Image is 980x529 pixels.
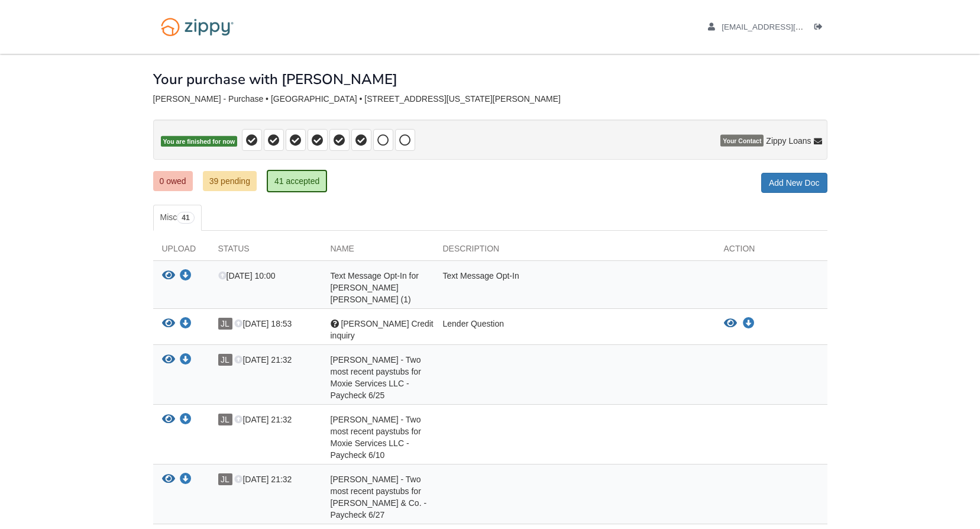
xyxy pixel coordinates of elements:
a: Add New Doc [761,173,827,193]
a: edit profile [708,22,858,34]
a: Misc [153,205,202,231]
span: [DATE] 21:32 [234,475,292,484]
div: Action [715,243,827,260]
button: View Juan - Two most recent paystubs for Moxie Services LLC - Paycheck 6/10 [162,414,175,426]
div: [PERSON_NAME] - Purchase • [GEOGRAPHIC_DATA] • [STREET_ADDRESS][US_STATE][PERSON_NAME] [153,94,827,104]
button: View Amanda Credit inquiry [162,318,175,330]
a: Download Juan - Two most recent paystubs for Moxie Services LLC - Paycheck 6/10 [180,415,192,425]
span: [PERSON_NAME] - Two most recent paystubs for Moxie Services LLC - Paycheck 6/25 [331,355,421,400]
span: JL [218,414,232,425]
a: 41 accepted [267,170,327,192]
span: [PERSON_NAME] Credit inquiry [331,319,434,340]
span: [DATE] 18:53 [234,319,292,328]
span: JL [218,318,232,330]
button: View Text Message Opt-In for Juan Fernando Lopez Martinez (1) [162,270,175,282]
span: [DATE] 10:00 [218,271,276,280]
div: Text Message Opt-In [434,270,715,305]
button: View Amanda Credit inquiry [724,318,737,330]
span: fer0885@icloud.com [722,22,857,31]
span: [PERSON_NAME] - Two most recent paystubs for [PERSON_NAME] & Co. - Paycheck 6/27 [331,475,427,520]
a: Log out [814,22,827,34]
div: Upload [153,243,209,260]
span: You are finished for now [161,136,238,147]
span: JL [218,354,232,366]
a: Download Amanda Credit inquiry [180,320,192,329]
span: [DATE] 21:32 [234,355,292,365]
button: View Amanda - Two most recent paystubs for Amanda Blu & Co. - Paycheck 6/27 [162,473,175,486]
a: Download Text Message Opt-In for Juan Fernando Lopez Martinez (1) [180,272,192,281]
div: Status [209,243,322,260]
a: 0 owed [153,171,193,191]
span: 41 [177,212,194,224]
div: Description [434,243,715,260]
a: Download Juan - Two most recent paystubs for Moxie Services LLC - Paycheck 6/25 [180,356,192,365]
img: Logo [153,12,241,42]
h1: Your purchase with [PERSON_NAME] [153,72,397,87]
span: Text Message Opt-In for [PERSON_NAME] [PERSON_NAME] (1) [331,271,419,304]
span: [PERSON_NAME] - Two most recent paystubs for Moxie Services LLC - Paycheck 6/10 [331,415,421,460]
span: [DATE] 21:32 [234,415,292,424]
span: JL [218,473,232,485]
span: Zippy Loans [766,135,811,147]
button: View Juan - Two most recent paystubs for Moxie Services LLC - Paycheck 6/25 [162,354,175,366]
a: Download Amanda - Two most recent paystubs for Amanda Blu & Co. - Paycheck 6/27 [180,475,192,485]
div: Lender Question [434,318,715,341]
span: Your Contact [720,135,764,147]
div: Name [322,243,434,260]
a: Download Amanda Credit inquiry [743,319,755,328]
a: 39 pending [203,171,257,191]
